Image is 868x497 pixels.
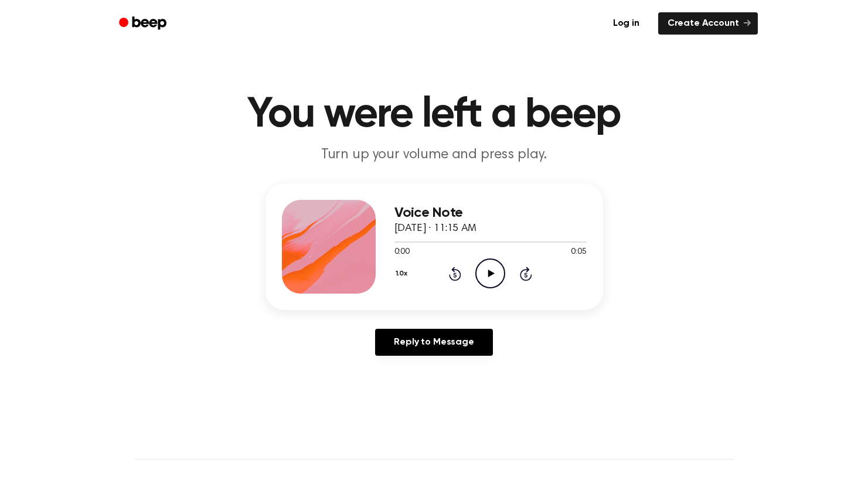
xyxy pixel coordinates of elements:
span: 0:05 [571,246,586,258]
h3: Voice Note [394,205,587,221]
button: 1.0x [394,264,412,284]
a: Reply to Message [375,329,492,356]
span: 0:00 [394,246,410,258]
a: Create Account [658,12,758,35]
span: [DATE] · 11:15 AM [394,223,476,234]
a: Beep [111,12,177,35]
h1: You were left a beep [134,94,734,136]
p: Turn up your volume and press play. [209,145,659,165]
a: Log in [601,10,651,37]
